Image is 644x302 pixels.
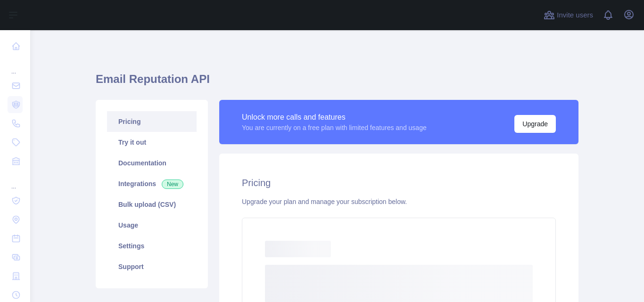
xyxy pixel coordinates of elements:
[96,72,578,94] h1: Email Reputation API
[242,123,427,132] div: You are currently on a free plan with limited features and usage
[107,153,197,173] a: Documentation
[107,173,197,194] a: Integrations New
[242,197,556,206] div: Upgrade your plan and manage your subscription below.
[8,57,23,75] div: ...
[542,8,595,23] button: Invite users
[8,171,23,190] div: ...
[107,111,197,132] a: Pricing
[242,176,556,189] h2: Pricing
[242,112,427,123] div: Unlock more calls and features
[162,180,183,189] span: New
[107,256,197,277] a: Support
[107,215,197,236] a: Usage
[557,10,593,21] span: Invite users
[107,236,197,256] a: Settings
[514,115,556,133] button: Upgrade
[107,132,197,153] a: Try it out
[107,194,197,215] a: Bulk upload (CSV)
